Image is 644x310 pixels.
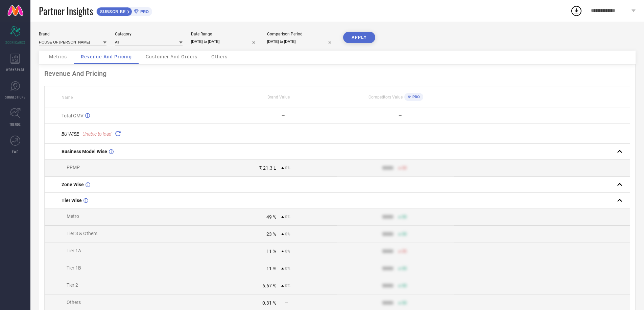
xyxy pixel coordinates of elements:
span: 0% [285,266,290,271]
input: Select comparison period [267,38,335,45]
div: ₹ 21.3 L [259,165,276,171]
div: Category [115,32,183,36]
div: 9999 [382,231,393,237]
span: Brand Value [267,95,290,100]
button: APPLY [343,32,375,43]
span: 0% [285,215,290,219]
span: PRO [411,95,420,99]
span: 0% [285,232,290,236]
span: Business Model Wise [62,149,107,154]
span: Zone Wise [62,182,84,187]
span: 50 [402,215,407,219]
span: 50 [402,301,407,305]
div: 9999 [382,249,393,254]
div: 9999 [382,300,393,306]
a: SUBSCRIBEPRO [96,5,152,16]
div: Reload "BU WISE " [113,129,123,138]
span: Tier 1B [67,265,81,271]
span: Partner Insights [39,4,93,18]
span: FWD [12,149,19,154]
div: 23 % [266,231,276,237]
div: Brand [39,32,106,36]
div: 9999 [382,165,393,171]
span: 50 [402,232,407,236]
div: 0.31 % [262,300,276,306]
span: Tier 2 [67,282,78,288]
div: 9999 [382,266,393,271]
span: SUBSCRIBE [97,9,127,14]
div: 6.67 % [262,283,276,288]
span: SUGGESTIONS [5,94,26,100]
span: Unable to load [82,131,112,137]
span: 50 [402,166,407,170]
div: 11 % [266,249,276,254]
span: Competitors Value [368,95,403,100]
span: PPMP [67,165,80,170]
div: 9999 [382,214,393,220]
div: — [273,113,277,118]
div: 9999 [382,283,393,288]
span: Tier 3 & Others [67,231,97,236]
span: BU WISE [62,131,79,137]
span: 50 [402,283,407,288]
div: 11 % [266,266,276,271]
span: Revenue And Pricing [81,54,132,59]
span: Tier 1A [67,248,81,253]
span: 50 [402,266,407,271]
span: — [285,301,288,305]
div: — [399,113,454,118]
span: PRO [139,9,149,14]
span: 0% [285,283,290,288]
div: — [390,113,393,118]
div: 49 % [266,214,276,220]
span: SCORECARDS [5,40,25,45]
span: WORKSPACE [6,67,25,72]
div: — [282,113,337,118]
span: Others [211,54,228,59]
span: 50 [402,249,407,254]
span: TRENDS [9,122,21,127]
span: Tier Wise [62,198,82,203]
span: Customer And Orders [146,54,197,59]
div: Revenue And Pricing [44,69,630,78]
span: Total GMV [62,113,84,118]
span: Name [62,95,73,100]
div: Comparison Period [267,32,335,36]
span: Metro [67,214,79,219]
div: Open download list [570,5,582,17]
input: Select date range [191,38,259,45]
span: Others [67,300,81,305]
div: Date Range [191,32,259,36]
span: 0% [285,249,290,254]
span: 0% [285,166,290,170]
span: Metrics [49,54,67,59]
